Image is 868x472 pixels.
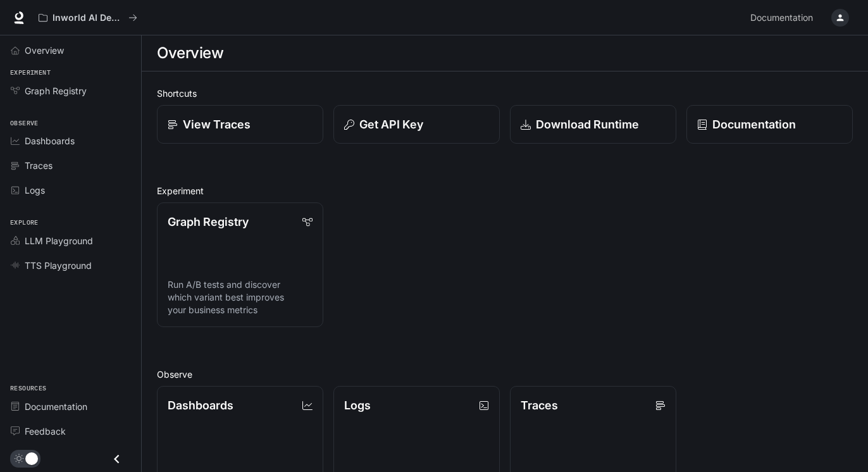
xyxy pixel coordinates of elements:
a: Documentation [745,5,822,30]
a: Graph RegistryRun A/B tests and discover which variant best improves your business metrics [157,202,323,327]
h2: Experiment [157,184,853,197]
button: Get API Key [333,105,500,144]
a: Graph Registry [5,80,136,102]
h2: Shortcuts [157,87,853,100]
p: Inworld AI Demos [53,13,123,23]
a: Documentation [5,395,136,418]
p: Download Runtime [536,116,639,133]
a: LLM Playground [5,230,136,252]
span: Overview [25,44,64,57]
a: Traces [5,154,136,177]
a: Download Runtime [510,105,676,144]
span: Traces [25,159,53,172]
p: Get API Key [359,116,423,133]
span: Logs [25,183,45,197]
a: Logs [5,179,136,201]
p: Logs [344,397,371,414]
p: Traces [521,397,558,414]
p: View Traces [183,116,251,133]
a: View Traces [157,105,323,144]
h1: Overview [157,40,223,66]
span: LLM Playground [25,234,93,247]
a: TTS Playground [5,254,136,276]
span: Dark mode toggle [25,451,38,465]
span: Graph Registry [25,84,87,97]
span: Documentation [25,400,87,413]
p: Run A/B tests and discover which variant best improves your business metrics [168,278,313,316]
h2: Observe [157,368,853,381]
button: Close drawer [102,446,131,472]
span: Feedback [25,425,66,438]
button: All workspaces [33,5,143,30]
a: Feedback [5,420,136,442]
span: Dashboards [25,134,75,147]
span: Documentation [750,10,813,26]
a: Documentation [686,105,853,144]
p: Dashboards [168,397,233,414]
p: Graph Registry [168,213,249,230]
a: Dashboards [5,130,136,152]
a: Overview [5,39,136,61]
span: TTS Playground [25,259,92,272]
p: Documentation [712,116,796,133]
